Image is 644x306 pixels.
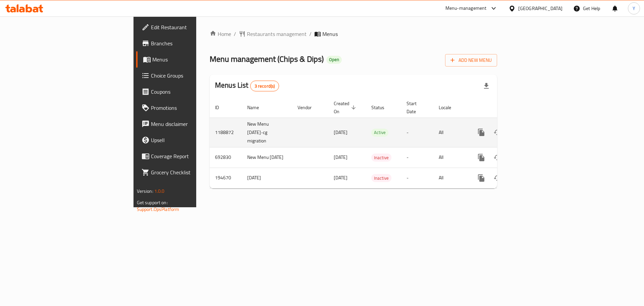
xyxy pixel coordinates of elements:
button: Change Status [489,149,505,166]
td: [DATE] [242,168,292,188]
span: Get support on: [137,198,168,207]
span: Y [633,5,635,12]
span: Add New Menu [450,56,492,64]
a: Choice Groups [136,68,241,84]
td: - [401,147,433,168]
span: Upsell [151,136,236,144]
span: Open [326,57,342,62]
td: All [433,168,468,188]
span: Inactive [371,174,391,182]
td: New Menu [DATE]-cg migration [242,118,292,147]
span: Promotions [151,104,236,112]
span: Version: [137,187,153,195]
span: Branches [151,39,236,47]
a: Branches [136,35,241,51]
a: Upsell [136,132,241,148]
div: Open [326,56,342,64]
span: Active [371,129,388,136]
td: All [433,147,468,168]
span: Start Date [407,99,425,116]
span: Menu management ( Chips & Dips ) [210,51,324,67]
nav: breadcrumb [210,30,497,38]
span: Locale [439,103,460,112]
button: more [473,149,489,166]
th: Actions [468,97,543,118]
button: more [473,170,489,186]
h2: Menus List [215,80,279,91]
span: Status [371,103,393,112]
table: enhanced table [210,97,543,188]
td: New Menu [DATE] [242,147,292,168]
a: Edit Restaurant [136,19,241,35]
span: [DATE] [334,173,347,182]
div: Inactive [371,154,391,162]
div: Export file [478,78,494,94]
a: Grocery Checklist [136,164,241,180]
span: 1.0.0 [154,187,165,195]
a: Coverage Report [136,148,241,164]
span: Vendor [298,103,320,112]
a: Restaurants management [239,30,307,38]
a: Menus [136,51,241,68]
td: - [401,168,433,188]
span: [DATE] [334,128,347,137]
span: Choice Groups [151,72,236,80]
li: / [309,30,312,38]
a: Support.OpsPlatform [137,205,179,214]
div: Menu-management [445,4,487,12]
button: Change Status [489,170,505,186]
button: Add New Menu [445,54,497,67]
td: - [401,118,433,147]
span: ID [215,103,228,112]
span: Menu disclaimer [151,120,236,128]
span: [DATE] [334,153,347,162]
span: Inactive [371,154,391,162]
span: Coupons [151,88,236,96]
span: Restaurants management [247,30,307,38]
button: more [473,124,489,140]
span: Name [247,103,268,112]
span: 3 record(s) [251,83,279,89]
div: Inactive [371,174,391,182]
div: [GEOGRAPHIC_DATA] [518,5,562,12]
span: Edit Restaurant [151,23,236,31]
div: Total records count [250,81,279,91]
a: Promotions [136,100,241,116]
span: Menus [322,30,338,38]
span: Coverage Report [151,152,236,160]
td: All [433,118,468,147]
span: Grocery Checklist [151,168,236,176]
span: Created On [334,99,358,116]
a: Coupons [136,84,241,100]
span: Menus [152,55,236,63]
a: Menu disclaimer [136,116,241,132]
